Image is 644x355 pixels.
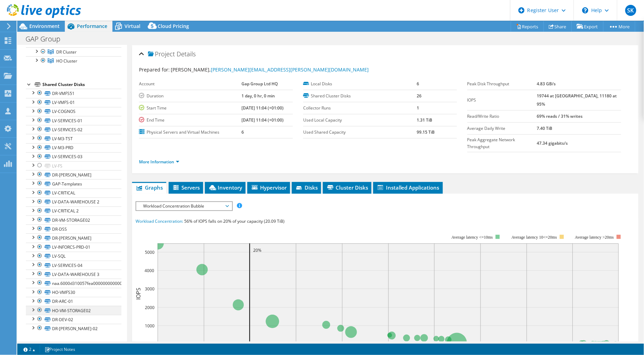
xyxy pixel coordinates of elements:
[152,341,154,347] text: 0
[145,249,155,255] text: 5000
[26,161,121,170] a: LV-FS
[125,23,140,29] span: Virtual
[26,152,121,161] a: LV-SERVICES-03
[26,198,121,207] a: LV-DATA-WAREHOUSE 2
[26,224,121,233] a: DR-DSS
[208,184,242,191] span: Inventory
[26,270,121,279] a: LV-DATA-WAREHOUSE 3
[625,5,636,16] span: SK
[582,7,588,13] svg: \n
[26,324,121,333] a: DR-[PERSON_NAME]-02
[26,116,121,125] a: LV-SERVICES-01
[452,235,493,240] tspan: Average latency <=10ms
[603,21,635,32] a: More
[135,288,142,300] text: IOPS
[512,235,557,240] tspan: Average latency 10<=20ms
[295,184,318,191] span: Disks
[303,129,417,136] label: Used Shared Capacity
[26,170,121,179] a: DR-[PERSON_NAME]
[241,105,284,111] b: [DATE] 11:04 (+01:00)
[139,117,241,124] label: End Time
[511,21,544,32] a: Reports
[537,125,552,131] b: 7.40 TiB
[537,140,568,146] b: 47.34 gigabits/s
[575,235,614,240] text: Average latency >20ms
[172,184,200,191] span: Servers
[572,21,604,32] a: Export
[537,81,556,87] b: 4.83 GB/s
[417,93,422,99] b: 26
[139,105,241,112] label: Start Time
[42,80,121,89] div: Shared Cluster Disks
[417,129,435,135] b: 99.15 TiB
[26,143,121,152] a: LV-M3-PRD
[136,184,163,191] span: Graphs
[139,80,241,87] label: Account
[26,252,121,261] a: LV-SQL
[145,305,155,310] text: 2000
[26,288,121,297] a: HO-VMFS30
[417,81,419,87] b: 6
[184,218,285,224] span: 56% of IOPS falls on 20% of your capacity (20.09 TiB)
[26,315,121,324] a: DR-DEV-02
[303,93,417,99] label: Shared Cluster Disks
[26,89,121,98] a: DR-VMFS51
[56,49,77,55] span: DR Cluster
[26,189,121,198] a: LV-CRITICAL
[467,136,537,150] label: Peak Aggregate Network Throughput
[303,80,417,87] label: Local Disks
[148,51,175,58] span: Project
[139,129,241,136] label: Physical Servers and Virtual Machines
[26,297,121,306] a: DR-ARC-01
[467,125,537,132] label: Average Daily Write
[139,159,179,165] a: More Information
[26,98,121,107] a: LV-VMFS-01
[136,218,183,224] span: Workload Concentration:
[26,207,121,215] a: LV-CRITICAL 2
[171,66,369,73] span: [PERSON_NAME],
[26,125,121,134] a: LV-SERVICES-02
[303,117,417,124] label: Used Local Capacity
[145,323,155,329] text: 1000
[241,93,275,99] b: 1 day, 0 hr, 0 min
[417,105,419,111] b: 1
[26,179,121,188] a: GAP-Templates
[158,23,189,29] span: Cloud Pricing
[145,268,154,274] text: 4000
[26,47,121,56] a: DR Cluster
[26,107,121,116] a: LV-COGNOS
[140,202,228,210] span: Workload Concentration Bubble
[26,279,121,288] a: naa.6000d310057fea0000000000000000fe
[26,306,121,315] a: HO-VM-STORAGE02
[537,93,617,107] b: 19744 at [GEOGRAPHIC_DATA], 11180 at 95%
[537,113,583,119] b: 69% reads / 31% writes
[241,81,278,87] b: Gap Group Ltd HQ
[56,58,77,64] span: HO Cluster
[26,233,121,242] a: DR-[PERSON_NAME]
[467,97,537,104] label: IOPS
[377,184,439,191] span: Installed Applications
[77,23,107,29] span: Performance
[26,243,121,252] a: LV-INFORCS-PRD-01
[251,184,287,191] span: Hypervisor
[177,50,196,58] span: Details
[26,215,121,224] a: DR-VM-STORAGE02
[241,117,284,123] b: [DATE] 11:04 (+01:00)
[303,105,417,112] label: Collector Runs
[139,93,241,99] label: Duration
[22,35,71,43] h1: GAP Group
[40,345,80,354] a: Project Notes
[26,56,121,65] a: HO Cluster
[139,66,170,73] label: Prepared for:
[29,23,60,29] span: Environment
[467,80,537,87] label: Peak Disk Throughput
[544,21,572,32] a: Share
[145,286,155,292] text: 3000
[241,129,244,135] b: 6
[417,117,433,123] b: 1.31 TiB
[253,247,261,253] text: 20%
[26,261,121,270] a: LV-SERVICES-04
[19,345,40,354] a: 2
[211,66,369,73] a: [PERSON_NAME][EMAIL_ADDRESS][PERSON_NAME][DOMAIN_NAME]
[467,113,537,120] label: Read/Write Ratio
